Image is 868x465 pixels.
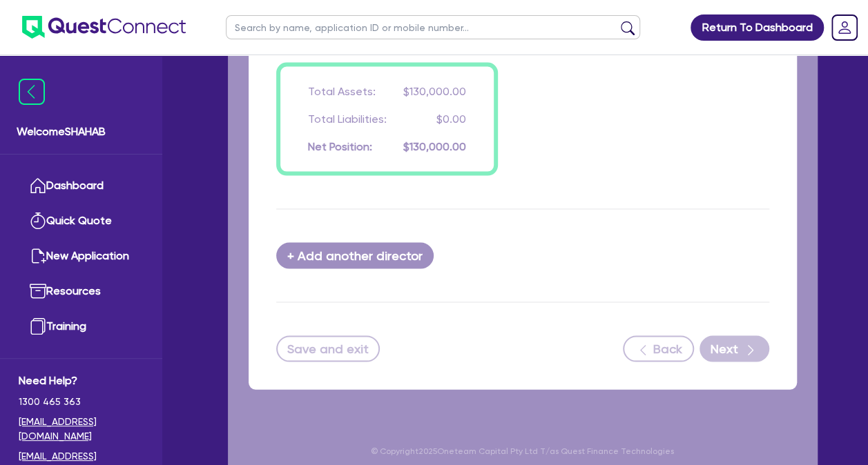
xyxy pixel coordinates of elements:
a: Quick Quote [19,204,144,239]
a: Return To Dashboard [691,14,824,41]
img: quick-quote [30,212,46,229]
img: new-application [30,248,46,264]
img: resources [30,283,46,299]
a: Dashboard [19,168,144,204]
span: 1300 465 363 [19,395,144,409]
a: [EMAIL_ADDRESS][DOMAIN_NAME] [19,415,144,444]
a: Resources [19,274,144,309]
a: Dropdown toggle [827,10,862,46]
a: New Application [19,239,144,274]
span: Welcome SHAHAB [17,123,146,140]
img: training [30,318,46,335]
img: icon-menu-close [19,79,45,105]
a: Training [19,309,144,344]
span: Need Help? [19,373,144,389]
input: Search by name, application ID or mobile number... [226,15,640,39]
img: quest-connect-logo-blue [22,16,186,39]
